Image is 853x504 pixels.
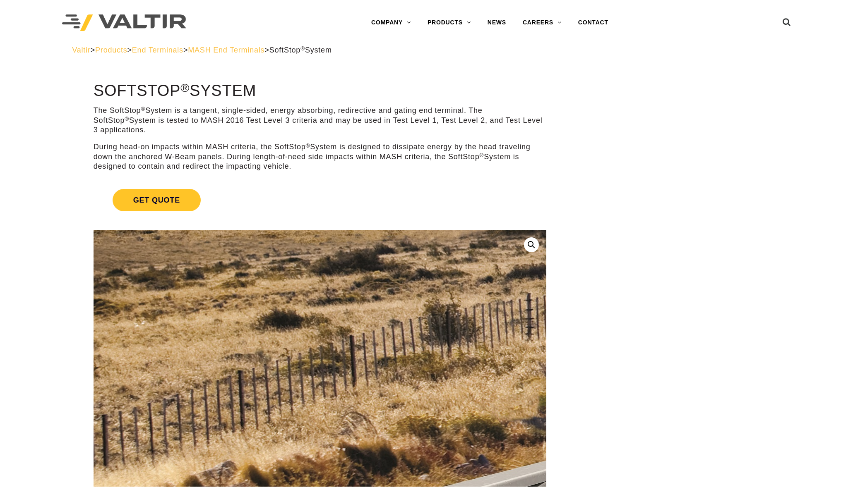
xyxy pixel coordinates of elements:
a: End Terminals [132,46,183,54]
sup: ® [300,45,305,52]
a: PRODUCTS [419,14,479,31]
a: Valtir [72,46,90,54]
a: COMPANY [363,14,419,31]
span: Get Quote [113,189,201,211]
a: Get Quote [94,179,546,221]
a: Products [95,46,127,54]
a: NEWS [479,14,514,31]
sup: ® [180,81,190,94]
a: MASH End Terminals [188,46,264,54]
div: > > > > [72,45,781,55]
h1: SoftStop System [94,82,546,100]
sup: ® [479,152,484,158]
p: The SoftStop System is a tangent, single-sided, energy absorbing, redirective and gating end term... [94,106,546,135]
sup: ® [306,143,310,149]
sup: ® [125,116,129,122]
img: Valtir [62,14,186,31]
p: During head-on impacts within MASH criteria, the SoftStop System is designed to dissipate energy ... [94,142,546,171]
sup: ® [141,106,145,112]
a: CONTACT [570,14,617,31]
a: CAREERS [514,14,570,31]
span: SoftStop System [269,46,332,54]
